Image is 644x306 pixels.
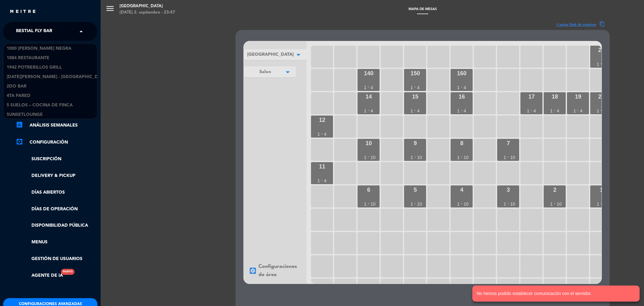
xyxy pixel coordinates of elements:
[16,138,23,145] i: settings_applications
[7,64,62,71] span: 1942 Potrerillos Grill
[16,255,97,263] a: Gestión de usuarios
[16,189,97,196] a: Días abiertos
[7,54,49,62] span: 1884 Restaurante
[16,206,97,213] a: Días de Operación
[16,122,97,129] a: assessmentANÁLISIS SEMANALES
[7,102,73,109] span: 5 SUELOS – COCINA DE FINCA
[7,83,26,90] span: 2do Bar
[16,121,23,128] i: assessment
[7,111,43,118] span: 5unsetlounge
[7,92,31,99] span: 4ta Pared
[16,272,63,279] a: Agente de IANuevo
[16,156,97,163] a: Suscripción
[16,139,97,146] a: Configuración
[16,172,97,179] a: Delivery & Pickup
[9,9,36,14] img: MEITRE
[16,222,97,229] a: Disponibilidad pública
[61,269,75,275] div: Nuevo
[16,239,97,246] a: Menus
[7,45,71,52] span: 1000 [PERSON_NAME] Negra
[7,73,144,81] span: [DATE][PERSON_NAME] - [GEOGRAPHIC_DATA][PERSON_NAME]
[472,286,640,302] notyf-toast: No hemos podido establecer comunicación con el servidor.
[16,25,52,38] span: Bestial Fly Bar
